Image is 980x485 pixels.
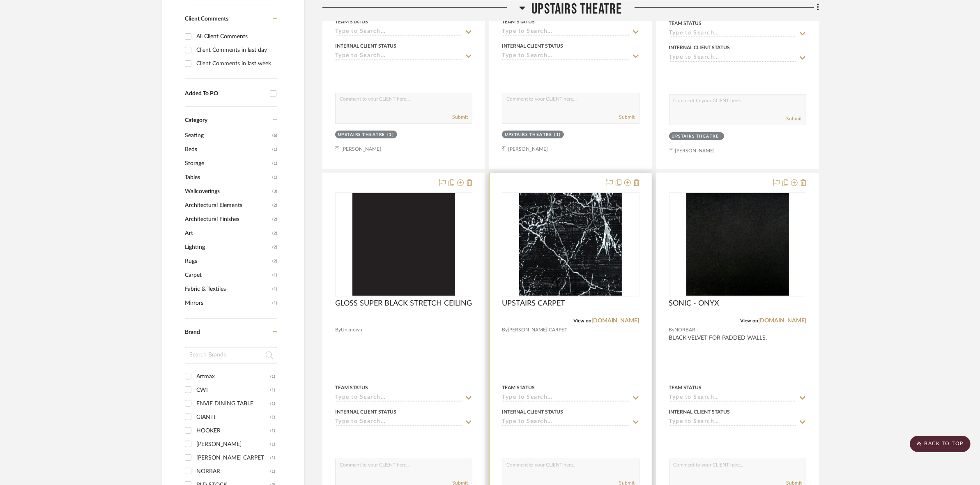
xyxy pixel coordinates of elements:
span: Mirrors [185,296,270,310]
scroll-to-top-button: BACK TO TOP [910,436,971,452]
div: Team Status [335,384,368,391]
div: Team Status [669,384,702,391]
div: CWI [196,384,270,397]
span: (2) [272,213,277,226]
div: (1) [270,397,275,410]
div: UPSTAIRS THEATRE [505,132,552,138]
span: (1) [272,143,277,156]
span: Lighting [185,240,270,254]
span: (2) [272,255,277,268]
input: Type to Search… [669,54,796,62]
div: Added To PO [185,90,266,97]
span: Brand [185,329,200,335]
div: Internal Client Status [669,44,730,51]
div: Internal Client Status [502,42,563,50]
div: All Client Comments [196,30,275,43]
div: (1) [270,370,275,383]
div: (1) [270,424,275,437]
span: [PERSON_NAME] CARPET [508,326,567,334]
div: 0 [336,193,472,296]
span: (2) [272,199,277,212]
div: [PERSON_NAME] CARPET [196,451,270,464]
span: NORBAR [675,326,696,334]
div: 0 [502,193,639,296]
div: [PERSON_NAME] [196,438,270,451]
div: Internal Client Status [335,408,396,416]
a: [DOMAIN_NAME] [758,318,806,324]
img: UPSTAIRS CARPET [519,193,622,296]
div: Internal Client Status [335,42,396,50]
img: GLOSS SUPER BLACK STRETCH CEILING [352,193,455,296]
span: Seating [185,129,270,143]
div: UPSTAIRS THEATRE [338,132,385,138]
input: Type to Search… [502,418,629,426]
div: Client Comments in last day [196,44,275,57]
span: Fabric & Textiles [185,282,270,296]
input: Type to Search… [335,394,462,402]
div: Team Status [502,384,535,391]
span: Beds [185,143,270,156]
span: (1) [272,171,277,184]
span: (2) [272,241,277,254]
span: (3) [272,185,277,198]
span: Tables [185,170,270,184]
span: By [335,326,341,334]
div: (1) [270,451,275,464]
span: Rugs [185,254,270,268]
button: Submit [452,113,468,121]
span: Carpet [185,268,270,282]
div: Internal Client Status [502,408,563,416]
input: Type to Search… [335,53,462,60]
span: (1) [272,283,277,296]
span: (1) [272,297,277,310]
div: (1) [270,384,275,397]
span: (6) [272,129,277,142]
button: Submit [619,113,635,121]
div: (1) [270,411,275,424]
input: Type to Search… [669,394,796,402]
span: By [669,326,675,334]
input: Search Brands [185,347,277,363]
span: Client Comments [185,16,228,22]
div: UPSTAIRS THEATRE [672,133,719,140]
span: (1) [272,269,277,282]
div: HOOKER [196,424,270,437]
span: Art [185,226,270,240]
span: SONIC - ONYX [669,299,720,308]
input: Type to Search… [502,28,629,36]
div: Team Status [502,18,535,25]
a: [DOMAIN_NAME] [591,318,640,324]
div: Team Status [335,18,368,25]
div: (1) [270,465,275,478]
div: GIANTI [196,411,270,424]
button: Submit [786,115,802,122]
div: (1) [387,132,394,138]
span: Unknown [341,326,362,334]
span: GLOSS SUPER BLACK STRETCH CEILING [335,299,472,308]
div: (1) [554,132,561,138]
span: UPSTAIRS CARPET [502,299,565,308]
div: Internal Client Status [669,408,730,416]
div: NORBAR [196,465,270,478]
div: (1) [270,438,275,451]
span: By [502,326,508,334]
div: Client Comments in last week [196,57,275,70]
div: ENVIE DINING TABLE [196,397,270,410]
span: View on [573,318,591,323]
span: Architectural Finishes [185,212,270,226]
input: Type to Search… [669,418,796,426]
span: Wallcoverings [185,184,270,198]
div: Team Status [669,20,702,27]
img: SONIC - ONYX [686,193,789,296]
input: Type to Search… [335,418,462,426]
span: View on [740,318,758,323]
span: (2) [272,227,277,240]
div: Artmax [196,370,270,383]
span: Architectural Elements [185,198,270,212]
input: Type to Search… [669,30,796,38]
div: 0 [669,193,806,296]
span: Storage [185,156,270,170]
input: Type to Search… [502,394,629,402]
input: Type to Search… [335,28,462,36]
input: Type to Search… [502,53,629,60]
